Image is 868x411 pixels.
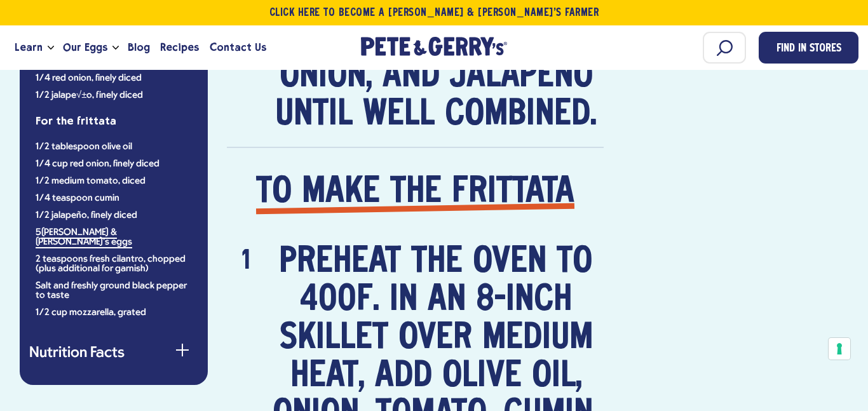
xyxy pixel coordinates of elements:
[128,39,150,55] span: Blog
[36,228,192,247] li: 5
[36,177,192,186] li: 1/2 medium tomato, diced
[36,74,192,83] li: 1/4 red onion, finely diced
[36,308,192,318] li: 1/2 cup mozzarella, grated
[36,91,192,100] li: 1/2 jalape√±o, finely diced
[36,281,192,300] li: Salt and freshly ground black pepper to taste
[10,30,48,65] a: Learn
[36,159,192,169] li: 1/4 cup red onion, finely diced
[29,346,198,361] button: Nutrition Facts
[205,30,271,65] a: Contact Us
[58,30,112,65] a: Our Eggs
[63,39,107,55] span: Our Eggs
[123,30,155,65] a: Blog
[36,255,192,274] li: 2 teaspoons fresh cilantro, chopped (plus additional for garnish)
[256,173,574,212] strong: To make the frittata
[48,46,54,50] button: Open the dropdown menu for Learn
[36,142,192,152] li: 1/2 tablespoon olive oil
[210,39,266,55] span: Contact Us
[703,32,746,64] input: Search
[36,194,192,203] li: 1/4 teaspoon cumin
[112,46,119,50] button: Open the dropdown menu for Our Eggs
[36,114,116,127] strong: For the frittata
[15,39,43,55] span: Learn
[776,41,841,58] span: Find in Stores
[829,338,850,360] button: Your consent preferences for tracking technologies
[36,227,132,248] a: [PERSON_NAME] & [PERSON_NAME]'s eggs
[155,30,204,65] a: Recipes
[36,211,192,220] li: 1/2 jalapeño, finely diced
[160,39,199,55] span: Recipes
[759,32,858,64] a: Find in Stores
